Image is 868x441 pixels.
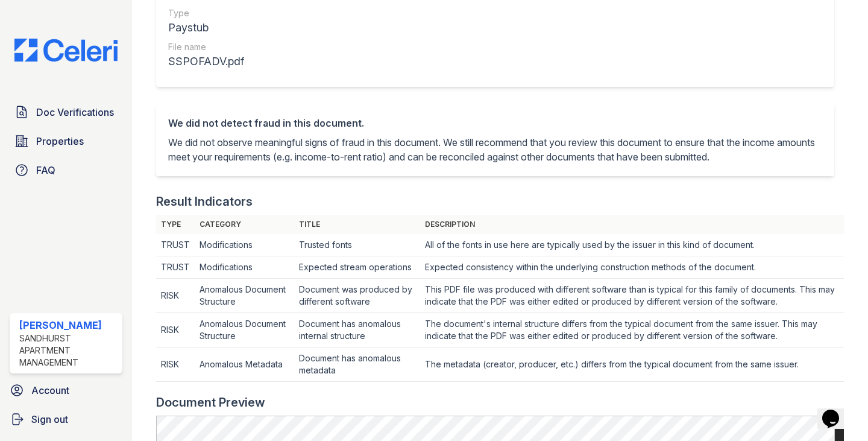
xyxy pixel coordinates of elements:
[420,347,844,382] td: The metadata (creator, producer, etc.) differs from the typical document from the same issuer.
[10,129,122,153] a: Properties
[420,313,844,347] td: The document's internal structure differs from the typical document from the same issuer. This ma...
[420,256,844,279] td: Expected consistency within the underlying construction methods of the document.
[36,134,84,148] span: Properties
[31,383,69,398] span: Account
[5,378,127,402] a: Account
[294,313,420,347] td: Document has anomalous internal structure
[294,234,420,256] td: Trusted fonts
[168,53,244,70] div: SSPOFADV.pdf
[294,347,420,382] td: Document has anomalous metadata
[195,215,294,234] th: Category
[156,347,195,382] td: RISK
[156,313,195,347] td: RISK
[195,234,294,256] td: Modifications
[156,193,253,210] div: Result Indicators
[156,215,195,234] th: Type
[10,100,122,124] a: Doc Verifications
[156,256,195,279] td: TRUST
[156,394,265,411] div: Document Preview
[31,412,68,427] span: Sign out
[10,158,122,182] a: FAQ
[420,215,844,234] th: Description
[195,256,294,279] td: Modifications
[168,7,244,19] div: Type
[420,234,844,256] td: All of the fonts in use here are typically used by the issuer in this kind of document.
[156,234,195,256] td: TRUST
[19,332,118,369] div: Sandhurst Apartment Management
[168,41,244,53] div: File name
[36,105,114,119] span: Doc Verifications
[19,318,118,332] div: [PERSON_NAME]
[195,279,294,313] td: Anomalous Document Structure
[294,279,420,313] td: Document was produced by different software
[420,279,844,313] td: This PDF file was produced with different software than is typical for this family of documents. ...
[5,407,127,431] a: Sign out
[168,19,244,36] div: Paystub
[36,163,55,177] span: FAQ
[168,135,822,164] p: We did not observe meaningful signs of fraud in this document. We still recommend that you review...
[817,393,856,429] iframe: chat widget
[156,279,195,313] td: RISK
[195,347,294,382] td: Anomalous Metadata
[294,215,420,234] th: Title
[168,116,822,130] div: We did not detect fraud in this document.
[195,313,294,347] td: Anomalous Document Structure
[294,256,420,279] td: Expected stream operations
[5,39,127,62] img: CE_Logo_Blue-a8612792a0a2168367f1c8372b55b34899dd931a85d93a1a3d3e32e68fde9ad4.png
